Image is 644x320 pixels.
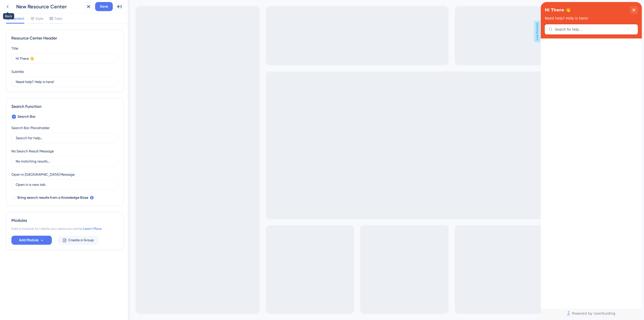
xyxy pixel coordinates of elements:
[11,217,118,224] div: Modules
[16,56,114,61] input: Title
[68,237,94,243] span: Create a Group
[100,4,108,10] span: Save
[35,15,43,22] span: Style
[54,15,62,22] span: Tabs
[28,3,30,7] div: 3
[58,236,98,245] button: Create a Group
[4,4,30,12] span: Hi There 👋
[16,182,114,187] input: Open in a new tab
[31,308,75,314] span: Powered by UserGuiding
[89,4,97,12] div: close resource center
[3,1,25,7] span: Get Started
[11,148,54,154] div: No Search Result Message
[11,236,52,245] button: Add Module
[83,227,102,231] a: Learn More.
[11,227,83,231] span: Add a module to create your resource center.
[4,14,48,18] span: Need help? Help is here!
[17,195,88,201] span: Bring search results from a Knowledge Base
[95,2,113,11] button: Save
[16,3,82,10] div: New Resource Center
[14,25,93,29] input: Search for help...
[16,158,114,164] input: No matching results...
[16,135,114,141] input: Search for help...
[19,237,38,243] span: Add Module
[405,21,411,42] span: Live Preview
[11,125,50,131] div: Search Bar Placeholder
[17,114,36,120] span: Search Bar
[16,79,114,85] input: Description
[11,15,24,22] span: Content
[11,69,24,75] div: Subtitle
[11,104,118,110] div: Search Function
[11,35,118,41] div: Resource Center Header
[11,45,18,51] div: Title
[11,171,75,177] div: Open in [GEOGRAPHIC_DATA] Message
